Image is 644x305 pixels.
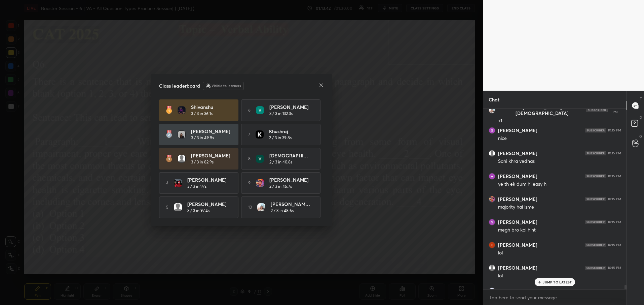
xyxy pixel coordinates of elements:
[608,174,621,178] div: 10:15 PM
[585,266,606,270] img: 4P8fHbbgJtejmAAAAAElFTkSuQmCC
[178,106,185,114] img: thumbnail.jpg
[585,128,606,132] img: 4P8fHbbgJtejmAAAAAElFTkSuQmCC
[212,83,241,88] h6: Visible to learners
[166,180,168,186] h5: 4
[498,150,537,156] h6: [PERSON_NAME]
[191,128,233,135] h4: [PERSON_NAME]
[585,197,606,201] img: 4P8fHbbgJtejmAAAAAElFTkSuQmCC
[489,173,495,179] img: thumbnail.jpg
[498,181,621,188] div: ye th ek dum hi easy h
[187,201,229,208] h4: [PERSON_NAME]
[609,106,621,114] div: 10:15 PM
[489,219,495,225] img: thumbnail.jpg
[498,196,537,202] h6: [PERSON_NAME]
[640,115,642,120] p: D
[191,159,214,165] h5: 3 / 3 in 82.9s
[256,130,264,139] img: thumbnail.jpg
[178,131,185,138] img: thumbnail.jpg
[178,155,185,162] img: default.png
[498,118,621,124] div: +1
[498,204,621,211] div: majority hai isme
[271,201,312,208] h4: [PERSON_NAME][DEMOGRAPHIC_DATA]
[498,265,537,271] h6: [PERSON_NAME]
[498,242,537,248] h6: [PERSON_NAME]
[498,173,537,179] h6: [PERSON_NAME]
[174,179,182,187] img: thumbnail.jpg
[174,203,182,211] img: default.png
[608,220,621,224] div: 10:15 PM
[191,135,214,141] h5: 3 / 3 in 49.9s
[269,111,293,117] h5: 3 / 3 in 132.3s
[191,103,233,111] h4: Shivanshu
[498,288,537,294] h6: [PERSON_NAME]
[166,155,172,163] img: rank-3.169bc593.svg
[256,179,264,187] img: thumbnail.jpg
[586,108,608,112] img: 4P8fHbbgJtejmAAAAAElFTkSuQmCC
[608,266,621,270] div: 10:15 PM
[483,91,505,109] p: Chat
[166,106,172,114] img: rank-1.ed6cb560.svg
[248,131,250,138] h5: 7
[498,250,621,256] div: lol
[585,174,606,178] img: 4P8fHbbgJtejmAAAAAElFTkSuQmCC
[489,127,495,133] img: thumbnail.jpg
[585,220,606,224] img: 4P8fHbbgJtejmAAAAAElFTkSuQmCC
[498,227,621,234] div: megh bro koi hint
[191,111,213,117] h5: 3 / 3 in 36.1s
[166,204,168,210] h5: 5
[256,155,264,163] img: thumbnail.jpg
[489,242,495,248] img: thumbnail.jpg
[543,280,572,284] p: JUMP TO LATEST
[269,135,292,141] h5: 2 / 3 in 39.8s
[248,107,251,113] h5: 6
[489,196,495,202] img: thumbnail.jpg
[187,183,206,189] h5: 3 / 3 in 97s
[585,243,606,247] img: 4P8fHbbgJtejmAAAAAElFTkSuQmCC
[489,288,495,294] img: thumbnail.jpg
[257,203,265,211] img: thumbnail.jpg
[159,82,200,89] h4: Class leaderboard
[489,150,495,156] img: default.png
[256,106,264,114] img: thumbnail.jpg
[498,127,537,133] h6: [PERSON_NAME]
[608,128,621,132] div: 10:15 PM
[269,159,292,165] h5: 2 / 3 in 40.8s
[639,134,642,139] p: G
[498,104,586,116] h6: [PERSON_NAME][DEMOGRAPHIC_DATA]
[248,180,251,186] h5: 9
[269,176,311,183] h4: [PERSON_NAME]
[489,107,495,113] img: thumbnail.jpg
[498,158,621,165] div: Sahi khra vedhas
[483,109,627,289] div: grid
[248,156,251,162] h5: 8
[166,130,172,139] img: rank-2.3a33aca6.svg
[187,208,210,214] h5: 3 / 3 in 97.4s
[498,135,621,142] div: nice
[608,243,621,247] div: 10:15 PM
[269,183,292,189] h5: 2 / 3 in 45.7s
[269,152,311,159] h4: [DEMOGRAPHIC_DATA][PERSON_NAME]
[187,176,229,183] h4: [PERSON_NAME]
[271,208,294,214] h5: 2 / 3 in 48.6s
[489,265,495,271] img: default.png
[269,128,311,135] h4: Khushraj
[585,151,606,155] img: 4P8fHbbgJtejmAAAAAElFTkSuQmCC
[248,204,252,210] h5: 10
[498,273,621,279] div: lol
[269,103,311,111] h4: [PERSON_NAME]
[608,151,621,155] div: 10:15 PM
[498,219,537,225] h6: [PERSON_NAME]
[191,152,233,159] h4: [PERSON_NAME]
[608,197,621,201] div: 10:15 PM
[640,96,642,101] p: T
